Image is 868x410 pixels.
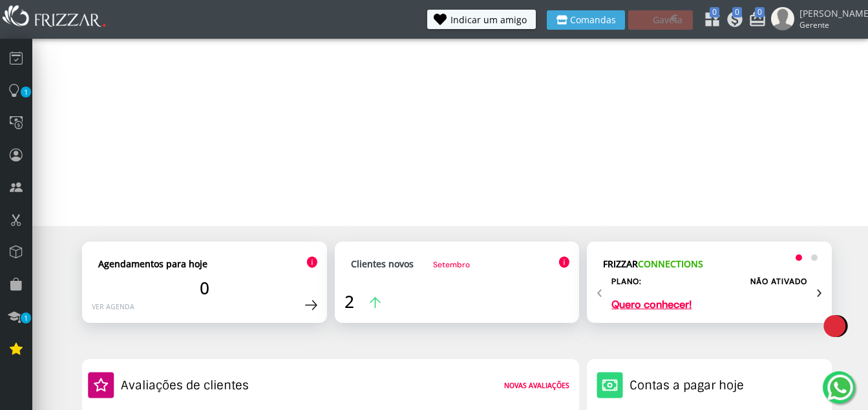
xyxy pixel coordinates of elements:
[799,19,858,30] span: Gerente
[710,7,719,17] span: 0
[344,290,354,313] span: 2
[450,15,527,25] span: Indicar um amigo
[558,256,569,269] img: Ícone de informação
[597,372,623,398] img: Ícone de um cofre
[732,7,742,17] span: 0
[771,7,862,33] a: [PERSON_NAME] Gerente
[305,300,317,311] img: Ícone de seta para a direita
[630,378,744,393] h2: Contas a pagar hoje
[750,276,807,287] label: NÃO ATIVADO
[611,276,642,287] h2: Plano:
[603,258,703,270] strong: FRIZZAR
[504,381,569,390] strong: Novas avaliações
[121,378,249,393] h2: Avaliações de clientes
[799,7,858,19] span: [PERSON_NAME]
[726,10,739,31] a: 0
[597,278,602,304] span: Previous
[370,297,381,308] img: Ícone de seta para a cima
[703,10,716,31] a: 0
[638,258,703,270] span: CONNECTIONS
[803,294,868,358] img: loading3.gif
[427,10,536,29] button: Indicar um amigo
[344,290,381,313] a: 2
[21,313,31,323] span: 1
[433,260,470,270] span: Setembro
[816,278,822,304] span: Next
[351,258,414,270] strong: Clientes novos
[21,87,31,97] span: 1
[92,302,134,311] a: Ver agenda
[611,300,692,310] a: Quero conhecer!
[351,258,470,270] a: Clientes novosSetembro
[825,372,856,403] img: whatsapp.png
[570,15,616,25] span: Comandas
[98,258,207,270] strong: Agendamentos para hoje
[547,10,625,30] button: Comandas
[755,7,765,17] span: 0
[306,256,317,269] img: Ícone de informação
[200,276,209,300] span: 0
[748,10,761,31] a: 0
[88,372,114,398] img: Ícone de estrela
